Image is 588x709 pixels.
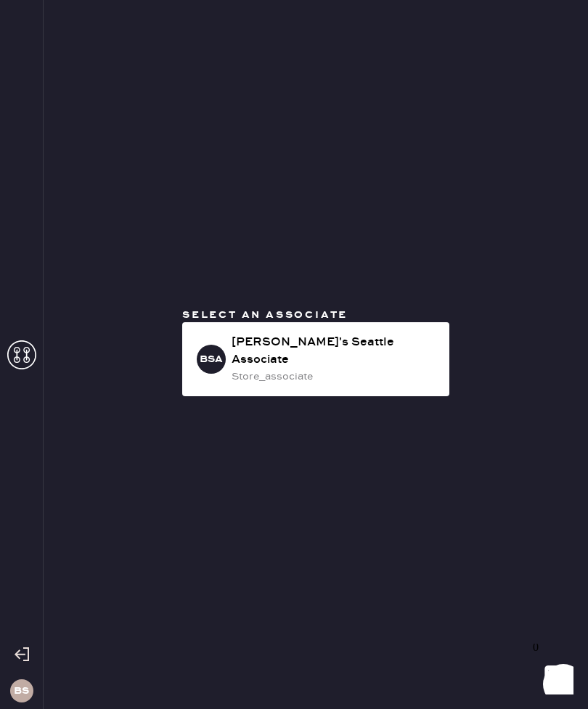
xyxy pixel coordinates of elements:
div: [PERSON_NAME]'s Seattle Associate [232,334,438,369]
h3: BSA [200,354,223,364]
span: Select an associate [182,308,348,321]
iframe: Front Chat [519,644,581,706]
div: store_associate [232,369,438,385]
h3: BS [14,686,29,696]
